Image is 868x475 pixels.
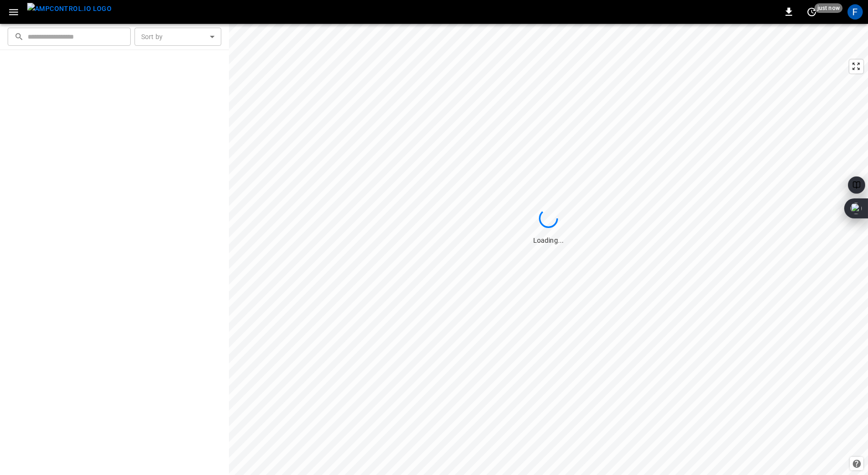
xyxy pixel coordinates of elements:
[533,237,564,244] span: Loading...
[229,24,868,475] canvas: Map
[815,3,843,13] span: just now
[27,3,112,15] img: ampcontrol.io logo
[847,4,863,20] div: profile-icon
[804,4,819,20] button: set refresh interval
